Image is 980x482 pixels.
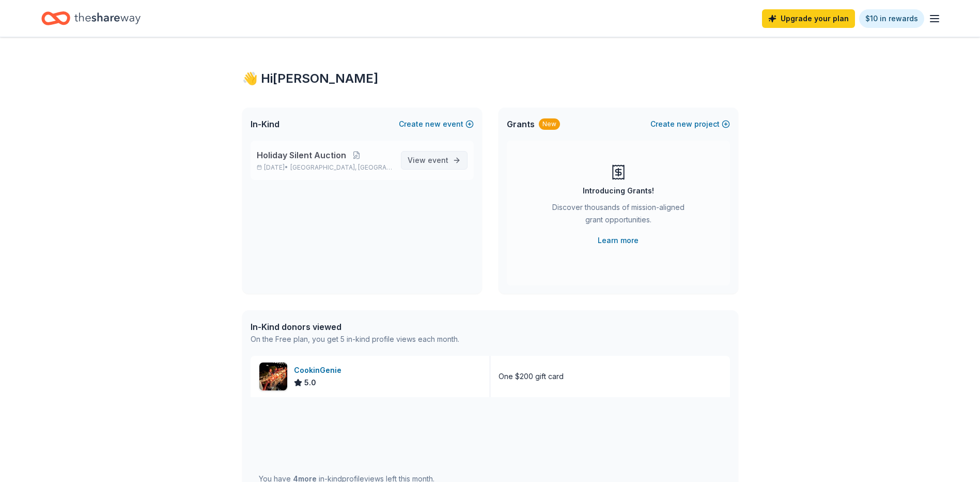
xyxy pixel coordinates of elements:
[251,321,459,333] div: In-Kind donors viewed
[41,6,141,31] a: Home
[583,185,654,197] div: Introducing Grants!
[257,149,346,161] span: Holiday Silent Auction
[304,376,316,389] span: 5.0
[859,9,924,28] a: $10 in rewards
[650,118,730,130] button: Createnewproject
[251,118,279,130] span: In-Kind
[539,118,560,130] div: New
[408,154,448,167] span: View
[499,370,564,383] div: One $200 gift card
[257,163,393,172] p: [DATE] •
[598,234,639,247] a: Learn more
[399,118,474,130] button: Createnewevent
[548,201,689,230] div: Discover thousands of mission-aligned grant opportunities.
[259,363,287,390] img: Image for CookinGenie
[507,118,535,130] span: Grants
[425,118,441,130] span: new
[294,364,346,376] div: CookinGenie
[242,70,738,87] div: 👋 Hi [PERSON_NAME]
[428,156,448,164] span: event
[401,151,468,170] a: View event
[677,118,692,130] span: new
[762,9,855,28] a: Upgrade your plan
[251,333,459,345] div: On the Free plan, you get 5 in-kind profile views each month.
[290,163,392,172] span: [GEOGRAPHIC_DATA], [GEOGRAPHIC_DATA]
